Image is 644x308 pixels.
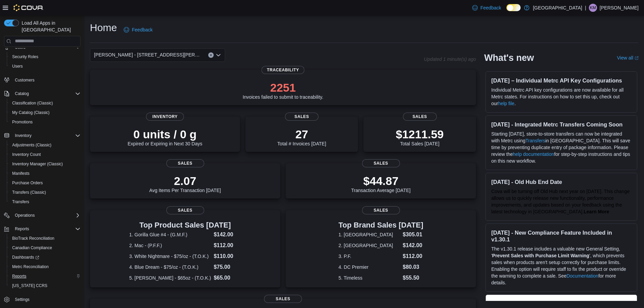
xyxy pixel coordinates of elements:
[403,263,423,271] dd: $80.03
[491,131,631,164] p: Starting [DATE], store-to-store transfers can now be integrated with Metrc using in [GEOGRAPHIC_D...
[7,197,83,207] button: Transfers
[262,66,305,74] span: Traceability
[214,274,241,282] dd: $65.00
[12,142,51,148] span: Adjustments (Classic)
[12,161,63,167] span: Inventory Manager (Classic)
[12,295,32,304] a: Settings
[7,140,83,150] button: Adjustments (Classic)
[533,4,582,12] p: [GEOGRAPHIC_DATA]
[7,243,83,253] button: Canadian Compliance
[12,199,29,205] span: Transfers
[362,206,400,214] span: Sales
[128,127,202,141] p: 0 units / 0 g
[1,75,83,85] button: Customers
[12,264,49,269] span: Metrc Reconciliation
[506,4,521,11] input: Dark Mode
[12,119,33,125] span: Promotions
[149,174,221,193] div: Avg Items Per Transaction [DATE]
[338,264,400,270] dt: 4. DC Premier
[338,221,423,229] h3: Top Brand Sales [DATE]
[129,253,211,260] dt: 3. White Nightmare - $75/oz - (T.O.K.)
[146,113,184,121] span: Inventory
[492,253,589,258] strong: Prevent Sales with Purchase Limit Warning
[214,252,241,260] dd: $110.00
[338,242,400,249] dt: 2. [GEOGRAPHIC_DATA]
[128,127,202,146] div: Expired or Expiring in Next 30 Days
[7,178,83,188] button: Purchase Orders
[15,297,29,302] span: Settings
[9,244,80,252] span: Canadian Compliance
[129,231,211,238] dt: 1. Gorilla Glue #4 - (G.M.F.)
[9,234,57,242] a: BioTrack Reconciliation
[12,190,46,195] span: Transfers (Classic)
[14,4,44,11] img: Cova
[567,273,598,279] a: Documentation
[132,26,152,33] span: Feedback
[7,281,83,290] button: [US_STATE] CCRS
[513,151,554,157] a: help documentation
[338,231,400,238] dt: 1. [GEOGRAPHIC_DATA]
[214,241,241,250] dd: $112.00
[214,263,241,271] dd: $75.00
[129,242,211,249] dt: 2. Mac - (P.F.F.)
[9,179,46,187] a: Purchase Orders
[208,52,214,58] button: Clear input
[9,109,52,117] a: My Catalog (Classic)
[7,52,83,62] button: Security Roles
[9,160,80,168] span: Inventory Manager (Classic)
[1,294,83,304] button: Settings
[403,252,423,260] dd: $112.00
[491,179,631,185] h3: [DATE] - Old Hub End Date
[9,169,32,177] a: Manifests
[403,231,423,239] dd: $305.01
[403,113,437,121] span: Sales
[7,159,83,169] button: Inventory Manager (Classic)
[277,127,326,146] div: Total # Invoices [DATE]
[635,56,639,60] svg: External link
[9,263,80,271] span: Metrc Reconciliation
[7,150,83,159] button: Inventory Count
[12,283,47,288] span: [US_STATE] CCRS
[9,188,49,196] a: Transfers (Classic)
[396,127,444,141] p: $1211.59
[12,132,80,140] span: Inventory
[12,90,80,98] span: Catalog
[403,241,423,250] dd: $142.00
[9,141,54,149] a: Adjustments (Classic)
[491,189,629,214] span: Cova will be turning off Old Hub next year on [DATE]. This change allows us to quickly release ne...
[584,209,609,214] strong: Learn More
[7,169,83,178] button: Manifests
[9,99,56,107] a: Classification (Classic)
[7,262,83,271] button: Metrc Reconciliation
[12,110,50,115] span: My Catalog (Classic)
[277,127,326,141] p: 27
[9,188,80,196] span: Transfers (Classic)
[7,271,83,281] button: Reports
[12,211,38,219] button: Operations
[7,108,83,117] button: My Catalog (Classic)
[9,179,80,187] span: Purchase Orders
[9,198,32,206] a: Transfers
[9,53,41,61] a: Security Roles
[129,264,211,270] dt: 4. Blue Dream - $75/oz - (T.O.K.)
[9,150,80,159] span: Inventory Count
[590,4,596,12] span: KM
[9,99,80,107] span: Classification (Classic)
[9,62,25,70] a: Users
[7,234,83,243] button: BioTrack Reconciliation
[166,159,204,167] span: Sales
[7,62,83,71] button: Users
[9,272,80,280] span: Reports
[9,253,42,261] a: Dashboards
[9,234,80,242] span: BioTrack Reconciliation
[12,295,80,304] span: Settings
[9,263,51,271] a: Metrc Reconciliation
[9,160,66,168] a: Inventory Manager (Classic)
[149,174,221,188] p: 2.07
[15,133,31,138] span: Inventory
[264,295,302,303] span: Sales
[7,98,83,108] button: Classification (Classic)
[1,224,83,234] button: Reports
[491,87,631,107] p: Individual Metrc API key configurations are now available for all Metrc states. For instructions ...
